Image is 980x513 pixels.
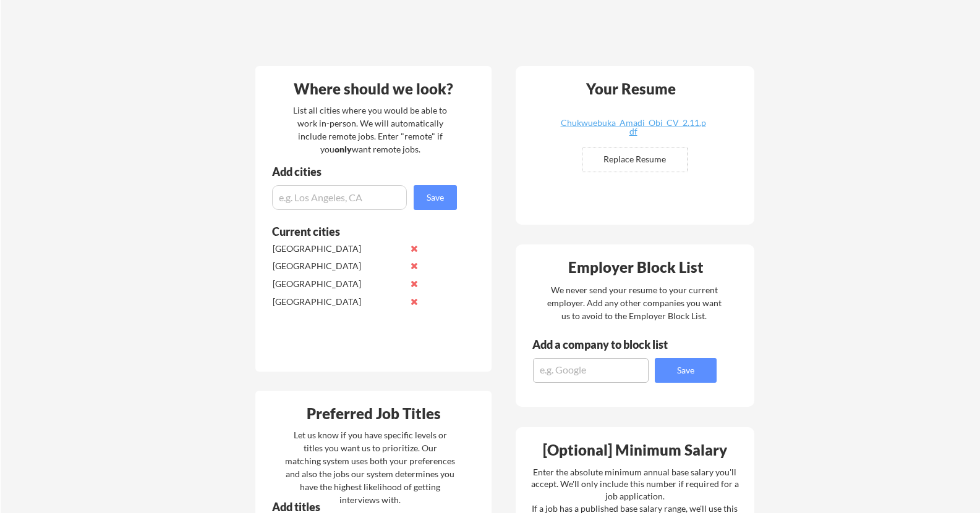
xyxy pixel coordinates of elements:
[569,81,692,96] div: Your Resume
[414,185,457,210] button: Save
[655,358,717,383] button: Save
[273,243,403,255] div: [GEOGRAPHIC_DATA]
[285,104,455,156] div: List all cities where you would be able to work in-person. We will automatically include remote j...
[521,260,751,275] div: Employer Block List
[520,443,750,457] div: [Optional] Minimum Salary
[258,81,488,96] div: Where should we look?
[273,296,403,308] div: [GEOGRAPHIC_DATA]
[560,119,707,138] a: Chukwuebuka_Amadi_Obi_CV_2.11.pdf
[272,166,460,177] div: Add cities
[532,339,687,350] div: Add a company to block list
[258,406,488,421] div: Preferred Job Titles
[546,283,722,322] div: We never send your resume to your current employer. Add any other companies you want us to avoid ...
[273,260,403,272] div: [GEOGRAPHIC_DATA]
[560,119,707,136] div: Chukwuebuka_Amadi_Obi_CV_2.11.pdf
[273,278,403,290] div: [GEOGRAPHIC_DATA]
[272,501,446,512] div: Add titles
[272,226,443,237] div: Current cities
[272,185,407,210] input: e.g. Los Angeles, CA
[285,428,455,506] div: Let us know if you have specific levels or titles you want us to prioritize. Our matching system ...
[334,144,352,154] strong: only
